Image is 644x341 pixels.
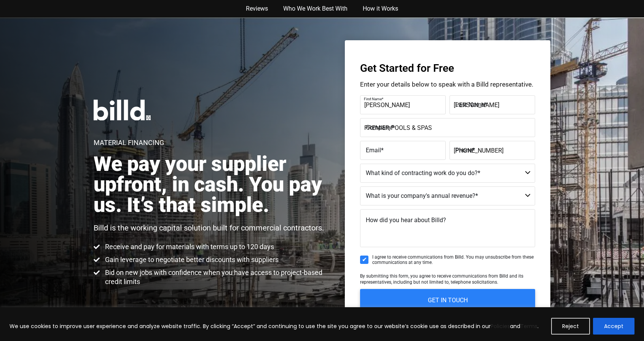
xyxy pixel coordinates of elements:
[103,255,279,264] span: Gain leverage to negotiate better discounts with suppliers
[94,139,164,146] h1: Material Financing
[103,268,330,286] span: Bid on new jobs with confidence when you have access to project-based credit limits
[94,223,324,233] p: Billd is the working capital solution built for commercial contractors.
[360,273,523,285] span: By submitting this form, you agree to receive communications from Billd and its representatives, ...
[551,318,590,335] button: Reject
[366,147,381,154] span: Email
[103,242,274,251] span: Receive and pay for materials with terms up to 120 days
[455,147,472,154] span: Phone
[94,154,330,215] h2: We pay your supplier upfront, in cash. You pay us. It’s that simple.
[455,101,485,108] span: Last Name
[372,254,535,265] span: I agree to receive communications from Billd. You may unsubscribe from these communications at an...
[360,256,368,264] input: I agree to receive communications from Billd. You may unsubscribe from these communications at an...
[593,318,634,335] button: Accept
[360,63,535,74] h3: Get Started for Free
[491,322,510,330] a: Policies
[366,216,446,224] span: How did you hear about Billd?
[360,289,535,312] input: GET IN TOUCH
[364,97,382,101] span: First Name
[360,81,535,88] p: Enter your details below to speak with a Billd representative.
[10,322,539,331] p: We use cookies to improve user experience and analyze website traffic. By clicking “Accept” and c...
[520,322,537,330] a: Terms
[366,124,392,131] span: Company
